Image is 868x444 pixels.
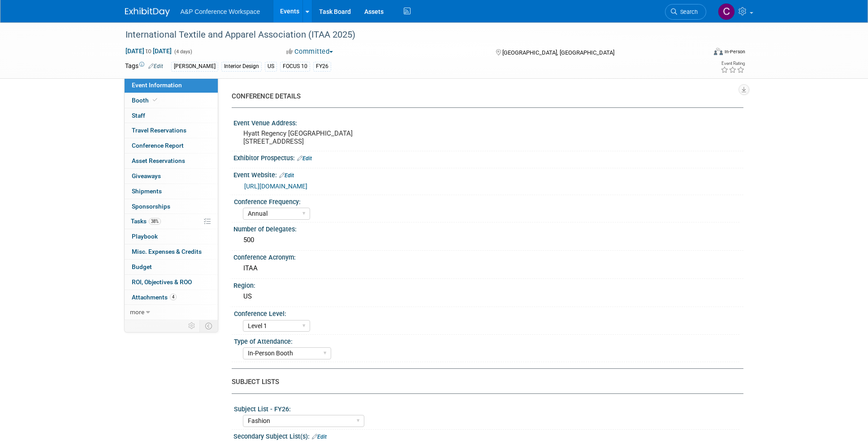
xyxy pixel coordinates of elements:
[665,4,706,20] a: Search
[233,279,743,290] div: Region:
[122,27,693,43] div: International Textile and Apparel Association (ITAA 2025)
[125,244,218,259] a: Misc. Expenses & Credits
[297,155,312,162] a: Edit
[125,229,218,244] a: Playbook
[132,172,161,179] span: Giveaways
[199,320,218,332] td: Toggle Event Tabs
[149,218,161,225] span: 38%
[132,81,182,89] span: Event Information
[132,203,170,210] span: Sponsorships
[233,151,743,163] div: Exhibitor Prospectus:
[714,48,723,55] img: Format-Inperson.png
[125,78,218,93] a: Event Information
[233,168,743,180] div: Event Website:
[279,172,294,179] a: Edit
[125,169,218,184] a: Giveaways
[724,48,745,55] div: In-Person
[125,260,218,274] a: Budget
[313,62,331,71] div: FY26
[131,218,161,225] span: Tasks
[234,307,739,318] div: Conference Level:
[240,233,737,247] div: 500
[653,47,746,60] div: Event Format
[132,263,152,270] span: Budget
[233,222,743,234] div: Number of Delegates:
[132,294,177,301] span: Attachments
[233,251,743,262] div: Conference Acronym:
[312,434,327,440] a: Edit
[243,129,436,145] pre: Hyatt Regency [GEOGRAPHIC_DATA] [STREET_ADDRESS]
[240,261,737,275] div: ITAA
[132,97,159,104] span: Booth
[125,154,218,168] a: Asset Reservations
[132,142,184,149] span: Conference Report
[125,138,218,153] a: Conference Report
[132,278,192,286] span: ROI, Objectives & ROO
[125,275,218,290] a: ROI, Objectives & ROO
[232,377,737,387] div: SUBJECT LISTS
[184,320,200,332] td: Personalize Event Tab Strip
[125,214,218,229] a: Tasks38%
[125,123,218,138] a: Travel Reservations
[130,308,144,316] span: more
[125,108,218,123] a: Staff
[677,9,698,15] span: Search
[132,188,162,195] span: Shipments
[244,183,307,190] a: [URL][DOMAIN_NAME]
[721,61,745,66] div: Event Rating
[132,127,186,134] span: Travel Reservations
[144,47,153,55] span: to
[181,8,260,15] span: A&P Conference Workspace
[132,233,158,240] span: Playbook
[233,116,743,128] div: Event Venue Address:
[171,62,218,71] div: [PERSON_NAME]
[234,195,739,206] div: Conference Frequency:
[125,305,218,320] a: more
[718,3,735,20] img: Christine Ritchlin
[240,290,737,303] div: US
[232,92,737,101] div: CONFERENCE DETAILS
[125,199,218,214] a: Sponsorships
[234,335,739,346] div: Type of Attendance:
[132,248,202,255] span: Misc. Expenses & Credits
[125,61,163,72] td: Tags
[125,47,172,55] span: [DATE] [DATE]
[233,430,743,441] div: Secondary Subject List(s):
[173,49,192,55] span: (4 days)
[502,49,614,56] span: [GEOGRAPHIC_DATA], [GEOGRAPHIC_DATA]
[283,47,337,56] button: Committed
[153,98,157,102] i: Booth reservation complete
[125,93,218,108] a: Booth
[265,62,277,71] div: US
[170,294,177,300] span: 4
[234,402,739,414] div: Subject List - FY26:
[280,62,310,71] div: FOCUS 10
[125,184,218,199] a: Shipments
[221,62,262,71] div: Interior Design
[125,290,218,305] a: Attachments4
[132,112,145,119] span: Staff
[148,63,163,69] a: Edit
[132,157,185,164] span: Asset Reservations
[125,8,170,17] img: ExhibitDay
